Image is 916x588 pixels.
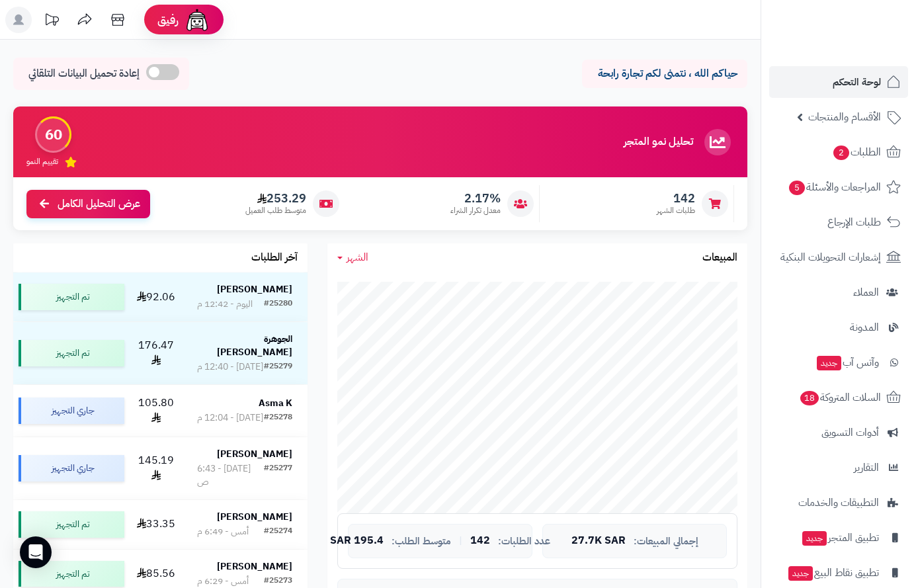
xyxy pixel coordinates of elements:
[780,248,881,267] span: إشعارات التحويلات البنكية
[392,536,451,547] span: متوسط الطلب:
[459,536,462,546] span: |
[130,500,182,549] td: 33.35
[19,284,124,310] div: تم التجهيز
[800,391,819,405] span: 18
[826,37,903,65] img: logo-2.png
[197,360,263,374] div: [DATE] - 12:40 م
[251,252,298,264] h3: آخر الطلبات
[217,560,292,573] strong: [PERSON_NAME]
[264,462,292,489] div: #25277
[26,190,150,218] a: عرض التحليل الكامل
[197,575,249,588] div: أمس - 6:29 م
[789,181,805,195] span: 5
[769,522,908,554] a: تطبيق المتجرجديد
[470,535,490,547] span: 142
[130,273,182,321] td: 92.06
[19,455,124,482] div: جاري التجهيز
[19,398,124,424] div: جاري التجهيز
[769,206,908,238] a: طلبات الإرجاع
[19,511,124,538] div: تم التجهيز
[498,536,550,547] span: عدد الطلبات:
[19,340,124,366] div: تم التجهيز
[850,318,879,337] span: المدونة
[815,353,879,372] span: وآتس آب
[28,66,140,81] span: إعادة تحميل البيانات التلقائي
[571,535,626,547] span: 27.7K SAR
[657,191,695,206] span: 142
[657,205,695,216] span: طلبات الشهر
[264,411,292,425] div: #25278
[798,493,879,512] span: التطبيقات والخدمات
[769,382,908,413] a: السلات المتروكة18
[157,12,179,28] span: رفيق
[450,191,501,206] span: 2.17%
[259,396,292,410] strong: Asma K
[197,298,253,311] div: اليوم - 12:42 م
[330,535,384,547] span: 195.4 SAR
[197,462,264,489] div: [DATE] - 6:43 ص
[769,136,908,168] a: الطلبات2
[130,385,182,437] td: 105.80
[634,536,698,547] span: إجمالي المبيعات:
[769,452,908,483] a: التقارير
[854,458,879,477] span: التقارير
[217,447,292,461] strong: [PERSON_NAME]
[821,423,879,442] span: أدوات التسويق
[799,388,881,407] span: السلات المتروكة
[788,178,881,196] span: المراجعات والأسئلة
[130,322,182,384] td: 176.47
[808,108,881,126] span: الأقسام والمنتجات
[450,205,501,216] span: معدل تكرار الشراء
[769,241,908,273] a: إشعارات التحويلات البنكية
[769,276,908,308] a: العملاء
[769,347,908,378] a: وآتس آبجديد
[217,332,292,359] strong: الجوهرة [PERSON_NAME]
[264,298,292,311] div: #25280
[347,249,368,265] span: الشهر
[197,411,263,425] div: [DATE] - 12:04 م
[833,146,849,160] span: 2
[197,525,249,538] div: أمس - 6:49 م
[832,143,881,161] span: الطلبات
[702,252,737,264] h3: المبيعات
[58,196,140,212] span: عرض التحليل الكامل
[217,282,292,296] strong: [PERSON_NAME]
[130,437,182,499] td: 145.19
[853,283,879,302] span: العملاء
[769,417,908,448] a: أدوات التسويق
[264,575,292,588] div: #25273
[264,360,292,374] div: #25279
[35,7,68,36] a: تحديثات المنصة
[801,528,879,547] span: تطبيق المتجر
[802,531,827,546] span: جديد
[769,171,908,203] a: المراجعات والأسئلة5
[26,156,58,167] span: تقييم النمو
[624,136,693,148] h3: تحليل نمو المتجر
[788,566,813,581] span: جديد
[337,250,368,265] a: الشهر
[217,510,292,524] strong: [PERSON_NAME]
[833,73,881,91] span: لوحة التحكم
[245,191,306,206] span: 253.29
[592,66,737,81] p: حياكم الله ، نتمنى لكم تجارة رابحة
[19,561,124,587] div: تم التجهيز
[769,312,908,343] a: المدونة
[264,525,292,538] div: #25274
[817,356,841,370] span: جديد
[769,487,908,519] a: التطبيقات والخدمات
[827,213,881,231] span: طلبات الإرجاع
[787,564,879,582] span: تطبيق نقاط البيع
[769,66,908,98] a: لوحة التحكم
[20,536,52,568] div: Open Intercom Messenger
[245,205,306,216] span: متوسط طلب العميل
[184,7,210,33] img: ai-face.png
